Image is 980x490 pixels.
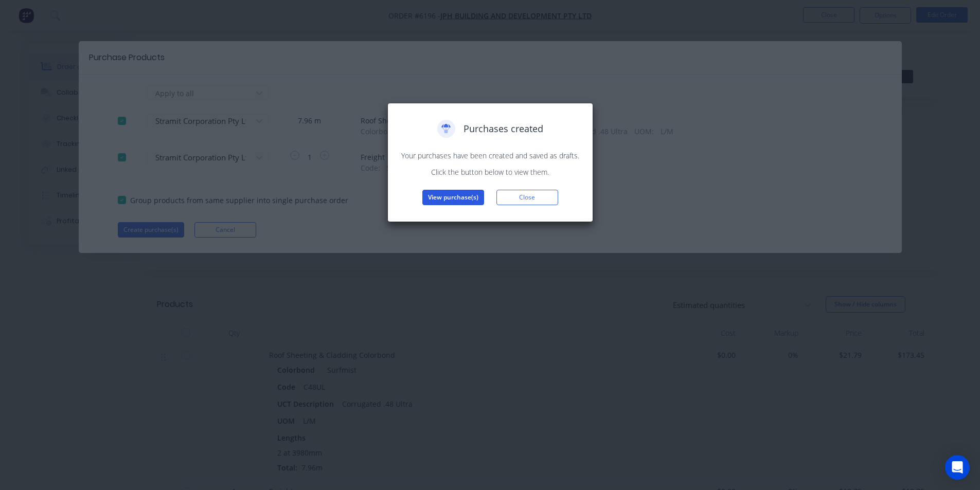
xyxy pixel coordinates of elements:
p: Your purchases have been created and saved as drafts. [398,150,582,161]
p: Click the button below to view them. [398,167,582,177]
span: Purchases created [464,122,543,136]
button: Close [496,190,558,205]
div: Open Intercom Messenger [945,455,970,480]
button: View purchase(s) [422,190,484,205]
